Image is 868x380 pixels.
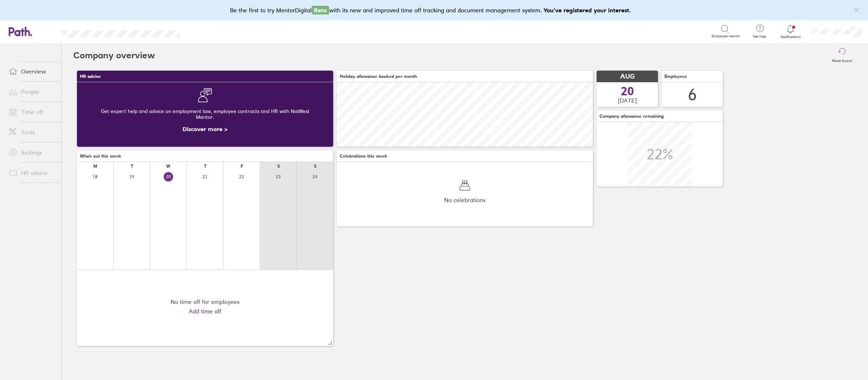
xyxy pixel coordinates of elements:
span: [DATE] [618,97,637,104]
span: Employee search [712,34,740,38]
button: Reset layout [828,44,856,67]
a: Notifications [779,24,802,39]
span: No celebrations [444,197,486,203]
div: Be the first to try MentorDigital with its new and improved time off tracking and document manage... [230,6,638,14]
div: Search [200,28,218,34]
div: 6 [688,85,697,104]
span: Get help [748,34,771,39]
span: AUG [620,73,635,80]
div: T [204,164,206,169]
label: Reset layout [828,57,856,63]
a: Settings [3,145,61,160]
div: Get expert help and advice on employment law, employee contracts and HR with NatWest Mentor. [83,103,327,126]
a: HR advice [3,166,61,180]
b: You've registered your interest. [544,7,631,14]
a: Tools [3,125,61,139]
span: Celebrations this week [340,154,387,159]
div: W [166,164,171,169]
a: Time off [3,105,61,119]
div: No time off for employees [171,298,239,305]
span: HR advice [80,74,101,79]
span: Employees [664,74,687,79]
div: S [314,164,316,169]
a: Add time off [189,308,221,314]
h2: Company overview [73,44,155,67]
div: M [93,164,97,169]
span: 20 [621,85,634,97]
div: F [241,164,243,169]
span: Notifications [779,35,802,39]
div: S [277,164,280,169]
span: Who's out this week [80,154,121,159]
a: Discover more > [183,125,228,133]
a: Overview [3,64,61,79]
span: Beta [312,6,329,14]
div: T [131,164,133,169]
span: Holiday allowance booked per month [340,74,417,79]
a: People [3,84,61,99]
span: Company allowance remaining [599,114,664,119]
